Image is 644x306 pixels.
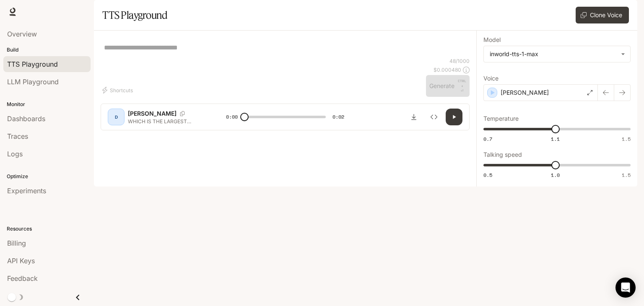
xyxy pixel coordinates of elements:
span: 0:00 [226,113,238,121]
button: Download audio [405,109,422,125]
p: [PERSON_NAME] [128,109,177,118]
span: 0.7 [483,135,492,143]
p: 48 / 1000 [449,57,470,65]
span: 1.1 [551,135,560,143]
p: Temperature [483,116,519,122]
div: inworld-tts-1-max [490,50,617,58]
p: Talking speed [483,152,522,158]
div: Open Intercom Messenger [615,277,636,298]
button: Inspect [426,109,442,125]
span: 0.5 [483,171,492,179]
h1: TTS Playground [102,7,167,23]
span: 1.0 [551,171,560,179]
div: inworld-tts-1-max [484,46,630,62]
span: 1.5 [622,135,631,143]
span: 1.5 [622,171,631,179]
button: Copy Voice ID [177,111,188,116]
button: Shortcuts [101,83,136,97]
p: $ 0.000480 [434,66,461,73]
p: Voice [483,75,499,81]
p: [PERSON_NAME] [501,88,549,97]
div: D [109,110,123,124]
button: Clone Voice [576,7,629,23]
span: 0:02 [332,113,344,121]
p: Model [483,37,501,43]
p: WHICH IS THE LARGEST PLANET IN OUR SOLAR SYSTEM? [128,118,206,125]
